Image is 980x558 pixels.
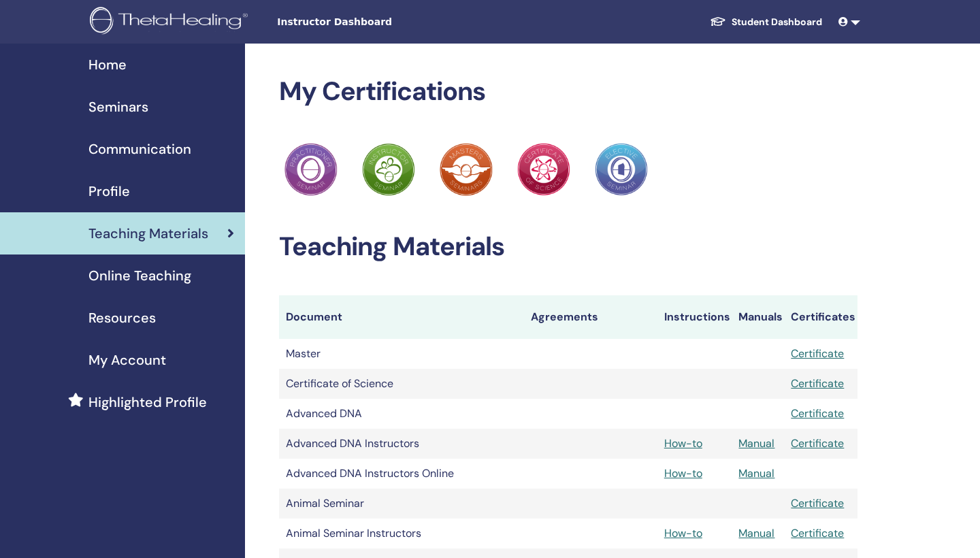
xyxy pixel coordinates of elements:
td: Advanced DNA Instructors Online [279,459,524,489]
span: Teaching Materials [88,223,208,244]
td: Certificate of Science [279,369,524,399]
a: Manual [738,526,774,540]
img: Practitioner [517,143,570,196]
td: Advanced DNA [279,399,524,429]
h2: My Certifications [279,76,857,108]
a: Certificate [791,406,844,421]
td: Advanced DNA Instructors [279,429,524,459]
a: How-to [664,436,702,450]
img: Practitioner [362,143,415,196]
span: Highlighted Profile [88,392,207,412]
img: Practitioner [440,143,493,196]
span: Profile [88,181,130,201]
h2: Teaching Materials [279,231,857,263]
span: Home [88,54,127,75]
th: Certificates [784,295,857,339]
td: Animal Seminar Instructors [279,519,524,548]
span: My Account [88,350,166,370]
a: Certificate [791,346,844,361]
img: graduation-cap-white.svg [710,16,726,27]
a: Certificate [791,436,844,450]
img: logo.png [90,7,252,37]
a: How-to [664,526,702,540]
img: Practitioner [595,143,648,196]
a: How-to [664,466,702,480]
span: Resources [88,308,156,328]
td: Master [279,339,524,369]
a: Certificate [791,526,844,540]
span: Online Teaching [88,265,191,286]
a: Student Dashboard [699,10,833,35]
th: Manuals [732,295,784,339]
th: Document [279,295,524,339]
span: Instructor Dashboard [277,15,481,29]
a: Certificate [791,376,844,391]
a: Certificate [791,496,844,510]
th: Instructions [657,295,732,339]
span: Communication [88,139,191,159]
a: Manual [738,436,774,450]
td: Animal Seminar [279,489,524,519]
a: Manual [738,466,774,480]
img: Practitioner [284,143,338,196]
th: Agreements [524,295,657,339]
span: Seminars [88,97,148,117]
